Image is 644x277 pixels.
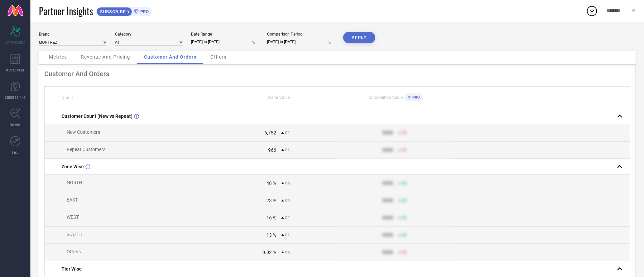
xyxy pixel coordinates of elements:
span: Customer And Orders [144,54,196,60]
span: Competitors Value [368,95,403,100]
div: Category [115,32,183,37]
span: Tier Wise [62,266,82,272]
span: Customer Count (New vs Repeat) [62,113,133,119]
span: 50 [402,215,407,220]
a: SUBSCRIBEPRO [96,5,152,16]
span: 50 [402,250,407,255]
span: WEST [67,214,79,220]
div: 9999 [382,232,393,238]
div: 966 [268,147,276,153]
div: 9999 [382,130,393,135]
div: 9999 [382,215,393,220]
span: Zone Wise [62,164,84,169]
span: SUBSCRIBE [97,9,127,14]
input: Select date range [191,38,259,45]
span: 50 [402,181,407,186]
div: 13 % [266,232,276,238]
span: SCORECARDS [5,40,25,45]
div: Brand [39,32,106,37]
span: SOUTH [67,232,82,237]
span: Brand Value [267,95,290,100]
span: Name [62,95,73,100]
span: Repeat Customers [67,147,105,152]
span: 0% [285,148,290,152]
span: FWD [12,150,19,155]
span: EAST [67,197,78,203]
span: WORKSPACE [6,67,25,72]
span: PRO [139,9,149,14]
span: 50 [402,130,407,135]
span: 50 [402,198,407,203]
div: Open download list [586,5,598,17]
span: New Customers [67,129,100,135]
div: 9999 [382,147,393,153]
span: 0% [285,198,290,203]
div: 6,752 [264,130,276,135]
div: Customer And Orders [44,70,630,78]
span: 0% [285,181,290,186]
div: Comparison Period [267,32,335,37]
span: 0% [285,233,290,237]
span: Others [67,249,81,254]
div: Date Range [191,32,259,37]
span: 0% [285,250,290,255]
div: 0.02 % [262,250,276,255]
span: Revenue And Pricing [81,54,130,60]
button: APPLY [343,32,375,43]
div: 23 % [266,198,276,203]
span: Metrics [49,54,67,60]
span: Partner Insights [39,4,93,18]
span: PRO [411,95,420,100]
input: Select comparison period [267,38,335,45]
div: 9999 [382,198,393,203]
span: 50 [402,233,407,237]
div: 9999 [382,180,393,186]
span: Others [210,54,226,60]
span: 0% [285,215,290,220]
span: SUGGESTIONS [5,95,26,100]
div: 16 % [266,215,276,220]
span: NORTH [67,180,82,185]
div: 9999 [382,250,393,255]
div: 48 % [266,180,276,186]
span: TRENDS [9,122,21,127]
span: 50 [402,148,407,152]
span: 0% [285,130,290,135]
